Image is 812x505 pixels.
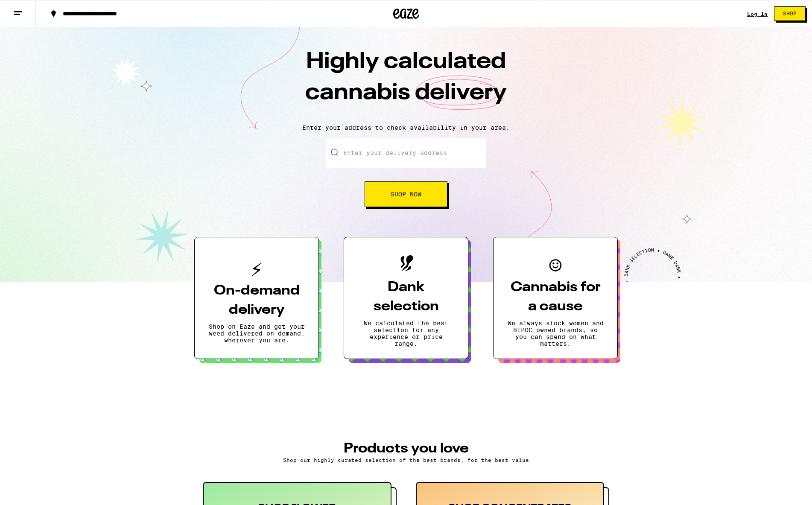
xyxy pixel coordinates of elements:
[507,320,604,347] p: We always stock women and BIPOC owned brands, so you can spend on what matters.
[257,47,555,117] h1: Highly calculated cannabis delivery
[493,237,618,359] button: Cannabis for a causeWe always stock women and BIPOC owned brands, so you can spend on what matters.
[203,457,609,463] p: Shop our highly curated selection of the best brands, for the best value
[507,278,604,316] h3: Cannabis for a cause
[358,320,454,347] p: We calculated the best selection for any experience or price range.
[9,124,803,131] p: Enter your address to check availability in your area.
[747,11,768,17] div: Log In
[783,11,797,16] span: Shop
[391,191,421,197] span: Shop Now
[208,281,305,320] h3: On-demand delivery
[774,6,806,21] button: Shop
[358,278,454,316] h3: Dank selection
[365,181,447,207] button: Shop Now
[208,323,305,344] p: Shop on Eaze and get your weed delivered on demand, wherever you are.
[344,237,468,359] button: Dank selectionWe calculated the best selection for any experience or price range.
[194,237,319,359] button: On-demand deliveryShop on Eaze and get your weed delivered on demand, wherever you are.
[326,138,486,168] input: Enter your delivery address
[203,442,609,455] h3: PRODUCTS YOU LOVE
